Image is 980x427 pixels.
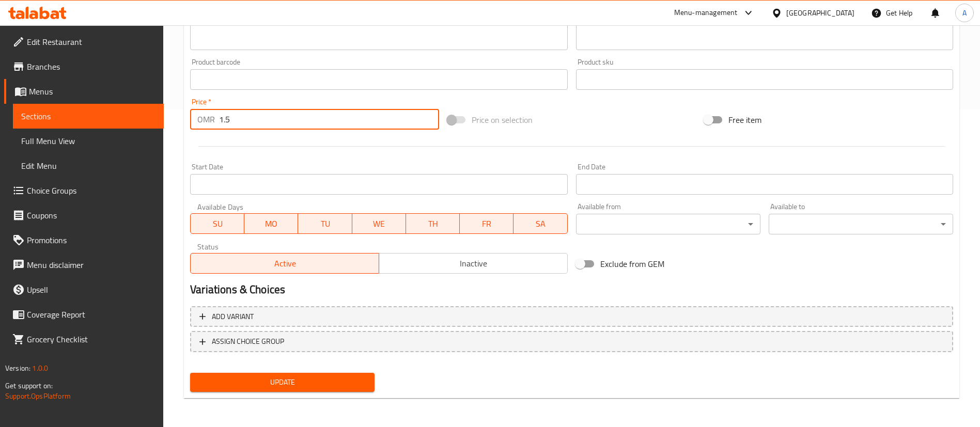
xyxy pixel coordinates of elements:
[4,29,164,54] a: Edit Restaurant
[786,7,854,19] div: [GEOGRAPHIC_DATA]
[27,283,155,296] span: Upsell
[27,259,155,271] span: Menu disclaimer
[13,129,164,153] a: Full Menu View
[406,213,460,234] button: TH
[27,209,155,222] span: Coupons
[4,79,164,104] a: Menus
[190,213,244,234] button: SU
[728,114,761,126] span: Free item
[190,253,379,274] button: Active
[190,69,567,90] input: Please enter product barcode
[460,213,514,234] button: FR
[4,252,164,277] a: Menu disclaimer
[769,214,953,234] div: ​
[198,376,366,389] span: Update
[4,327,164,352] a: Grocery Checklist
[302,216,348,231] span: TU
[27,234,155,246] span: Promotions
[21,110,155,122] span: Sections
[352,213,406,234] button: WE
[472,114,533,126] span: Price on selection
[5,389,71,403] a: Support.OpsPlatform
[21,160,155,172] span: Edit Menu
[27,184,155,197] span: Choice Groups
[27,60,155,73] span: Branches
[5,361,30,375] span: Version:
[600,258,664,270] span: Exclude from GEM
[195,216,240,231] span: SU
[576,69,953,90] input: Please enter product sku
[248,216,294,231] span: MO
[4,203,164,228] a: Coupons
[27,36,155,48] span: Edit Restaurant
[379,253,568,274] button: Inactive
[674,7,738,19] div: Menu-management
[13,153,164,178] a: Edit Menu
[190,373,375,392] button: Update
[356,216,402,231] span: WE
[576,214,760,234] div: ​
[212,335,284,348] span: ASSIGN CHOICE GROUP
[4,54,164,79] a: Branches
[514,213,567,234] button: SA
[298,213,352,234] button: TU
[190,331,953,352] button: ASSIGN CHOICE GROUP
[13,104,164,129] a: Sections
[4,178,164,203] a: Choice Groups
[195,256,375,271] span: Active
[212,310,254,323] span: Add variant
[5,379,53,392] span: Get support on:
[4,228,164,252] a: Promotions
[4,302,164,327] a: Coverage Report
[27,308,155,321] span: Coverage Report
[518,216,563,231] span: SA
[29,85,155,98] span: Menus
[197,113,215,125] p: OMR
[27,333,155,345] span: Grocery Checklist
[21,135,155,147] span: Full Menu View
[962,7,967,19] span: A
[190,306,953,327] button: Add variant
[190,282,953,297] h2: Variations & Choices
[244,213,298,234] button: MO
[383,256,564,271] span: Inactive
[464,216,509,231] span: FR
[4,277,164,302] a: Upsell
[219,109,439,130] input: Please enter price
[410,216,456,231] span: TH
[32,361,48,375] span: 1.0.0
